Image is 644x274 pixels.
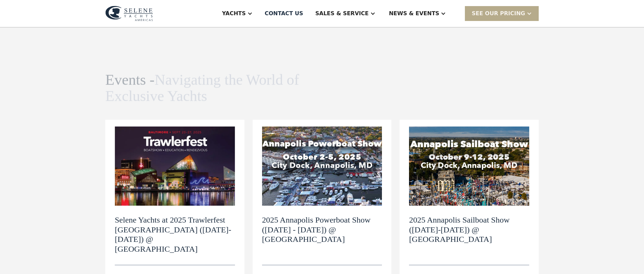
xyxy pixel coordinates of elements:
[465,6,539,21] div: SEE Our Pricing
[265,9,303,18] div: Contact US
[409,215,529,244] h2: 2025 Annapolis Sailboat Show ([DATE]-[DATE]) @ [GEOGRAPHIC_DATA]
[262,215,382,244] h2: 2025 Annapolis Powerboat Show ([DATE] - [DATE]) @ [GEOGRAPHIC_DATA]
[472,9,525,18] div: SEE Our Pricing
[115,215,235,254] h2: Selene Yachts at 2025 Trawlerfest [GEOGRAPHIC_DATA] ([DATE]-[DATE]) @ [GEOGRAPHIC_DATA]
[389,9,439,18] div: News & EVENTS
[105,6,153,21] img: logo
[105,72,301,105] h1: Events -
[222,9,246,18] div: Yachts
[105,71,299,104] span: Navigating the World of Exclusive Yachts
[315,9,368,18] div: Sales & Service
